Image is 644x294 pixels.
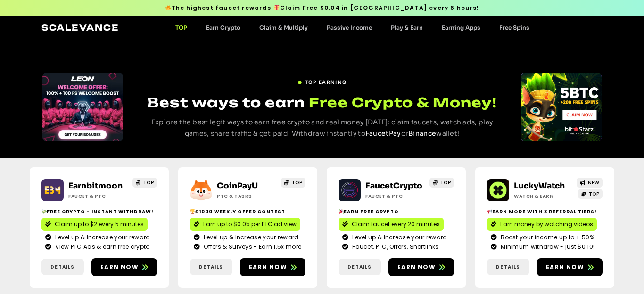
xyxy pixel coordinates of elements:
[537,258,603,276] a: Earn now
[498,233,594,242] span: Boost your income up to + 50%
[197,24,250,31] a: Earn Crypto
[339,208,454,215] h2: Earn free crypto
[292,179,303,186] span: TOP
[147,94,305,111] span: Best ways to earn
[201,233,298,242] span: Level up & Increase your reward
[521,73,602,141] div: 2 / 3
[281,178,305,188] a: TOP
[514,181,565,191] a: LuckyWatch
[217,181,258,191] a: CoinPayU
[41,259,84,275] a: Details
[339,209,344,214] img: 🎉
[577,178,603,188] a: NEW
[309,93,497,112] span: Free Crypto & Money!
[250,24,317,31] a: Claim & Multiply
[487,208,603,215] h2: Earn more with 3 referral Tiers!
[68,181,123,191] a: Earnbitmoon
[190,208,305,215] h2: $1000 Weekly Offer contest
[440,179,451,186] span: TOP
[240,258,305,276] a: Earn now
[274,5,280,10] img: 🎁
[352,220,440,229] span: Claim faucet every 20 minutes
[347,263,372,270] span: Details
[41,218,148,231] a: Claim up to $2 every 5 minutes
[429,178,454,188] a: TOP
[432,24,490,31] a: Earning Apps
[397,263,436,271] span: Earn now
[305,79,347,86] span: TOP EARNING
[190,218,300,231] a: Earn up to $0.05 per PTC ad view
[53,243,149,251] span: View PTC Ads & earn free crypto
[166,24,197,31] a: TOP
[487,209,492,214] img: 📢
[365,193,424,200] h2: Faucet & PTC
[42,209,47,214] img: 💸
[546,263,584,271] span: Earn now
[141,117,504,139] p: Explore the best legit ways to earn free crypto and real money [DATE]: claim faucets, watch ads, ...
[388,258,454,276] a: Earn now
[496,263,520,270] span: Details
[132,178,157,188] a: TOP
[588,179,600,186] span: NEW
[521,73,602,141] div: Slides
[365,181,422,191] a: FaucetCrypto
[408,129,436,138] a: Binance
[41,23,119,33] a: Scalevance
[350,243,438,251] span: Faucet, PTC, Offers, Shortlinks
[339,259,381,275] a: Details
[203,220,297,229] span: Earn up to $0.05 per PTC ad view
[498,243,594,251] span: Minimum withdraw - just $0.10!
[68,193,127,200] h2: Faucet & PTC
[339,218,444,231] a: Claim faucet every 20 minutes
[487,259,529,275] a: Details
[190,259,232,275] a: Details
[317,24,381,31] a: Passive Income
[143,179,154,186] span: TOP
[514,193,573,200] h2: Watch & Earn
[201,243,301,251] span: Offers & Surveys - Earn 1.5x more
[199,263,223,270] span: Details
[165,4,479,12] span: The highest faucet rewards! Claim Free $0.04 in [GEOGRAPHIC_DATA] every 6 hours!
[41,208,157,215] h2: Free crypto - Instant withdraw!
[166,24,539,31] nav: Menu
[490,24,539,31] a: Free Spins
[100,263,139,271] span: Earn now
[500,220,593,229] span: Earn money by watching videos
[217,193,276,200] h2: ptc & Tasks
[50,263,74,270] span: Details
[381,24,432,31] a: Play & Earn
[578,189,603,199] a: TOP
[297,75,347,86] a: TOP EARNING
[91,258,157,276] a: Earn now
[350,233,447,242] span: Level up & Increase your reward
[589,190,600,197] span: TOP
[53,233,150,242] span: Level up & Increase your reward
[190,209,195,214] img: 🏆
[42,73,123,141] div: Slides
[487,218,597,231] a: Earn money by watching videos
[365,129,401,138] a: FaucetPay
[249,263,287,271] span: Earn now
[165,5,171,10] img: 🔥
[55,220,144,229] span: Claim up to $2 every 5 minutes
